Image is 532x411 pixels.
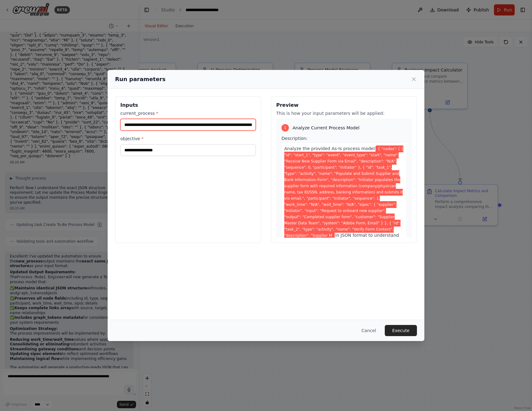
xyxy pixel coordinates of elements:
label: objective [120,136,256,142]
label: current_process [120,110,256,116]
span: Description: [281,136,307,141]
div: 1 [281,124,289,132]
p: This is how your input parameters will be applied: [276,110,412,116]
h3: Preview [276,102,412,109]
button: Cancel [357,325,381,336]
span: Analyze Current Process Model [293,125,359,131]
span: in JSON format to understand its structure, identify current workflows, activities, decision poin... [284,233,402,269]
span: Analyze the provided As-Is process model [284,146,375,151]
span: Variable: current_process [284,145,403,239]
button: Execute [385,325,417,336]
h2: Run parameters [115,75,165,84]
h3: Inputs [120,102,256,109]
